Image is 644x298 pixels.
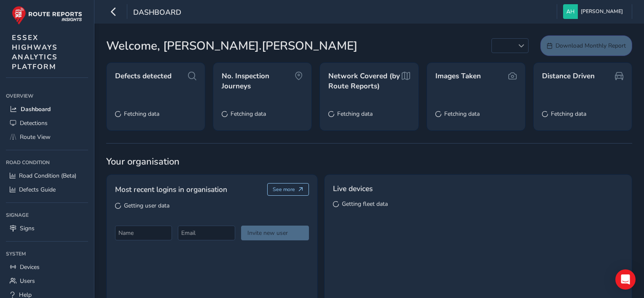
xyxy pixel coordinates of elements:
[6,274,88,288] a: Users
[20,224,35,232] span: Signs
[19,186,56,194] span: Defects Guide
[615,269,636,290] div: Open Intercom Messenger
[342,200,388,208] span: Getting fleet data
[267,183,309,196] button: See more
[563,4,626,19] button: [PERSON_NAME]
[124,202,169,210] span: Getting user data
[6,221,88,235] a: Signs
[542,71,595,81] span: Distance Driven
[6,90,88,102] div: Overview
[133,7,181,19] span: Dashboard
[273,186,295,193] span: See more
[222,71,295,91] span: No. Inspection Journeys
[20,119,48,127] span: Detections
[12,6,82,25] img: rr logo
[20,133,51,141] span: Route View
[124,110,159,118] span: Fetching data
[106,37,357,55] span: Welcome, [PERSON_NAME].[PERSON_NAME]
[6,183,88,197] a: Defects Guide
[6,209,88,221] div: Signage
[333,183,373,194] span: Live devices
[20,263,40,271] span: Devices
[435,71,481,81] span: Images Taken
[115,71,172,81] span: Defects detected
[115,184,227,195] span: Most recent logins in organisation
[6,102,88,116] a: Dashboard
[6,247,88,260] div: System
[563,4,578,19] img: diamond-layout
[6,156,88,169] div: Road Condition
[444,110,480,118] span: Fetching data
[551,110,586,118] span: Fetching data
[178,226,235,240] input: Email
[6,130,88,144] a: Route View
[231,110,266,118] span: Fetching data
[115,226,172,240] input: Name
[19,172,76,180] span: Road Condition (Beta)
[6,116,88,130] a: Detections
[21,105,51,113] span: Dashboard
[6,260,88,274] a: Devices
[6,169,88,183] a: Road Condition (Beta)
[20,277,35,285] span: Users
[12,33,58,72] span: ESSEX HIGHWAYS ANALYTICS PLATFORM
[581,4,623,19] span: [PERSON_NAME]
[337,110,373,118] span: Fetching data
[328,71,401,91] span: Network Covered (by Route Reports)
[106,155,632,168] span: Your organisation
